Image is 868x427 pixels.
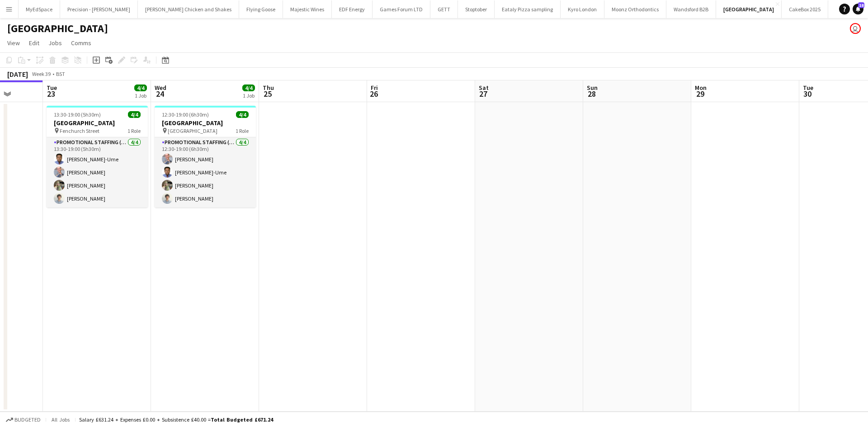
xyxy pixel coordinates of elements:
div: BST [56,70,65,77]
button: Stoptober [458,0,495,18]
button: Games Forum LTD [373,0,430,18]
button: Precision - [PERSON_NAME] [60,0,138,18]
span: Total Budgeted £671.24 [211,416,273,423]
button: MyEdSpace [19,0,60,18]
button: Eataly Pizza sampling [495,0,561,18]
span: Edit [29,39,39,47]
button: GETT [430,0,458,18]
div: [DATE] [7,70,28,79]
button: CakeBox 2025 [782,0,828,18]
span: 18 [858,2,864,8]
h1: [GEOGRAPHIC_DATA] [7,22,108,35]
button: Moonz Orthodontics [604,0,666,18]
a: Edit [25,37,43,49]
span: View [7,39,20,47]
button: Majestic Wines [283,0,332,18]
button: EDF Energy [332,0,373,18]
button: [PERSON_NAME] Chicken and Shakes [138,0,239,18]
div: Salary £631.24 + Expenses £0.00 + Subsistence £40.00 = [79,416,273,423]
button: Wandsford B2B [666,0,716,18]
span: Budgeted [14,417,41,423]
span: Jobs [48,39,62,47]
app-user-avatar: Ellie Allen [850,23,861,34]
a: 18 [853,4,863,14]
a: View [4,37,24,49]
button: Kyro London [561,0,604,18]
a: Jobs [45,37,66,49]
a: Comms [67,37,95,49]
span: Comms [71,39,91,47]
span: All jobs [50,416,71,423]
button: Flying Goose [239,0,283,18]
button: Budgeted [5,415,42,425]
button: [GEOGRAPHIC_DATA] [716,0,782,18]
